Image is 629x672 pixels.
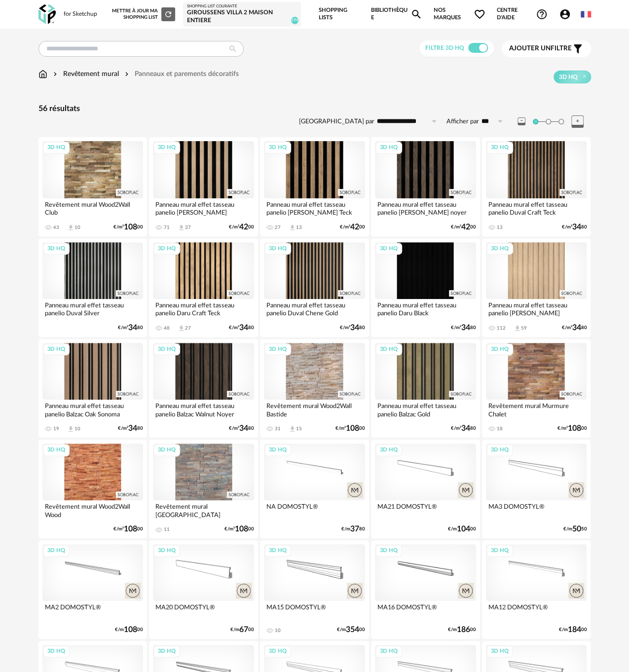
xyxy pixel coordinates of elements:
[51,69,119,79] div: Revêtement mural
[43,243,70,255] div: 3D HQ
[239,627,248,633] span: 67
[563,526,587,532] div: €/m 50
[375,243,402,255] div: 3D HQ
[153,400,254,419] div: Panneau mural effet tasseau panelio Balzac Walnut Noyer
[260,440,369,538] a: 3D HQ NA DOMOSTYL® €/m3780
[115,627,143,633] div: €/m 00
[350,325,359,331] span: 34
[486,545,513,557] div: 3D HQ
[371,238,480,337] a: 3D HQ Panneau mural effet tasseau panelio Daru Black €/m²3480
[567,627,581,633] span: 184
[264,299,365,319] div: Panneau mural effet tasseau panelio Duval Chene Gold
[557,425,587,432] div: €/m² 00
[153,645,180,658] div: 3D HQ
[497,426,503,432] div: 18
[42,400,144,419] div: Panneau mural effet tasseau panelio Balzac Oak Sonoma
[38,339,148,438] a: 3D HQ Panneau mural effet tasseau panelio Balzac Oak Sonoma 19 Download icon 10 €/m²3480
[559,8,571,20] span: Account Circle icon
[337,627,365,633] div: €/m 00
[113,526,143,532] div: €/m² 00
[559,73,578,81] span: 3D HQ
[260,137,369,236] a: 3D HQ Panneau mural effet tasseau panelio [PERSON_NAME] Teck 27 Download icon 13 €/m²4200
[112,7,175,21] div: Mettre à jour ma Shopping List
[229,325,254,331] div: €/m² 80
[341,526,365,532] div: €/m 80
[42,299,144,319] div: Panneau mural effet tasseau panelio Duval Silver
[229,224,254,230] div: €/m² 00
[149,339,258,438] a: 3D HQ Panneau mural effet tasseau panelio Balzac Walnut Noyer €/m²3480
[187,4,297,9] div: Shopping List courante
[486,299,587,319] div: Panneau mural effet tasseau panelio [PERSON_NAME]
[264,545,291,557] div: 3D HQ
[264,601,365,621] div: MA15 DOMOSTYL®
[149,440,258,538] a: 3D HQ Revêtement mural [GEOGRAPHIC_DATA] 11 €/m²10800
[275,628,281,634] div: 10
[185,224,191,230] div: 37
[178,325,185,332] span: Download icon
[486,444,513,456] div: 3D HQ
[289,425,296,433] span: Download icon
[410,8,422,20] span: Magnify icon
[38,104,591,114] div: 56 résultats
[350,526,359,532] span: 37
[425,45,464,51] span: Filtre 3D HQ
[149,137,258,236] a: 3D HQ Panneau mural effet tasseau panelio [PERSON_NAME] 71 Download icon 37 €/m²4200
[461,325,470,331] span: 34
[486,343,513,356] div: 3D HQ
[509,44,572,53] span: filtre
[264,243,291,255] div: 3D HQ
[474,8,485,20] span: Heart Outline icon
[296,224,302,230] div: 13
[187,9,297,24] div: GIROUSSENS VILLA 2 MAISON ENTIERE
[375,645,402,658] div: 3D HQ
[264,645,291,658] div: 3D HQ
[275,426,281,432] div: 31
[224,526,254,532] div: €/m² 00
[164,325,170,331] div: 48
[153,243,180,255] div: 3D HQ
[38,440,148,538] a: 3D HQ Revêtement mural Wood2Wall Wood €/m²10800
[53,224,59,230] div: 43
[482,339,591,438] a: 3D HQ Revêtement mural Murmure Chalet 18 €/m²10800
[260,540,369,639] a: 3D HQ MA15 DOMOSTYL® 10 €/m35400
[187,4,297,25] a: Shopping List courante GIROUSSENS VILLA 2 MAISON ENTIERE 194
[375,545,402,557] div: 3D HQ
[461,425,470,432] span: 34
[185,325,191,331] div: 27
[371,540,480,639] a: 3D HQ MA16 DOMOSTYL® €/m18600
[448,526,476,532] div: €/m 00
[482,540,591,639] a: 3D HQ MA12 DOMOSTYL® €/m18400
[260,238,369,337] a: 3D HQ Panneau mural effet tasseau panelio Duval Chene Gold €/m²3480
[153,198,254,218] div: Panneau mural effet tasseau panelio [PERSON_NAME]
[375,343,402,356] div: 3D HQ
[486,601,587,621] div: MA12 DOMOSTYL®
[67,425,74,433] span: Download icon
[486,645,513,658] div: 3D HQ
[346,425,359,432] span: 108
[239,425,248,432] span: 34
[296,426,302,432] div: 15
[340,325,365,331] div: €/m² 80
[375,500,476,520] div: MA21 DOMOSTYL®
[38,540,148,639] a: 3D HQ MA2 DOMOSTYL® €/m10800
[264,500,365,520] div: NA DOMOSTYL®
[482,137,591,236] a: 3D HQ Panneau mural effet tasseau panelio Duval Craft Teck 13 €/m²3480
[43,545,70,557] div: 3D HQ
[38,238,148,337] a: 3D HQ Panneau mural effet tasseau panelio Duval Silver €/m²3480
[561,224,587,230] div: €/m² 80
[74,224,80,230] div: 10
[38,4,56,25] img: OXP
[451,224,476,230] div: €/m² 00
[299,117,374,126] label: [GEOGRAPHIC_DATA] par
[153,545,180,557] div: 3D HQ
[521,325,527,331] div: 59
[375,400,476,419] div: Panneau mural effet tasseau panelio Balzac Gold
[561,325,587,331] div: €/m² 80
[375,444,402,456] div: 3D HQ
[275,224,281,230] div: 27
[153,343,180,356] div: 3D HQ
[178,224,185,231] span: Download icon
[124,224,137,230] span: 108
[482,440,591,538] a: 3D HQ MA3 DOMOSTYL® €/m5050
[64,10,97,18] div: for Sketchup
